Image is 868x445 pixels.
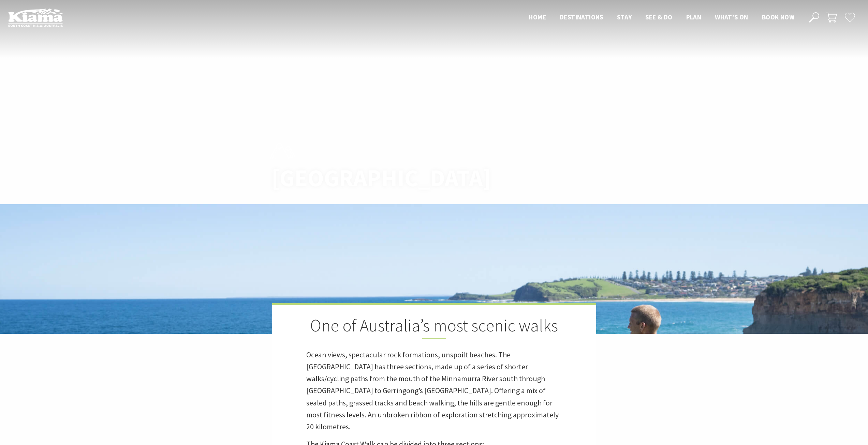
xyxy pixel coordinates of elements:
[271,165,464,191] h1: [GEOGRAPHIC_DATA]
[306,315,562,339] h2: One of Australia’s most scenic walks
[8,8,63,27] img: Kiama Logo
[617,13,632,21] span: Stay
[529,13,546,21] span: Home
[762,13,794,21] span: Book now
[522,12,801,23] nav: Main Menu
[715,13,748,21] span: What’s On
[306,349,562,433] p: Ocean views, spectacular rock formations, unspoilt beaches. The [GEOGRAPHIC_DATA] has three secti...
[645,13,672,21] span: See & Do
[686,13,702,21] span: Plan
[560,13,603,21] span: Destinations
